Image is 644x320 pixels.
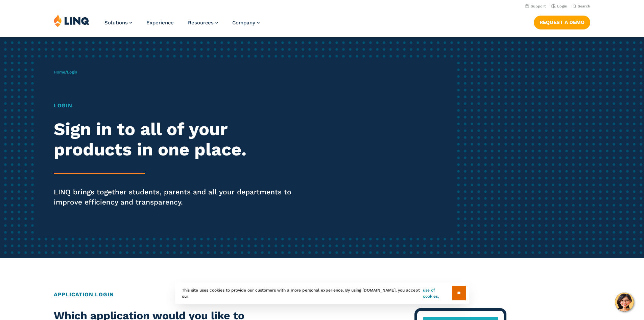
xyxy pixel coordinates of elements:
nav: Button Navigation [534,14,590,29]
a: Home [54,70,65,74]
a: Resources [188,20,218,26]
img: LINQ | K‑12 Software [54,14,90,27]
span: Search [578,4,590,8]
div: This site uses cookies to provide our customers with a more personal experience. By using [DOMAIN... [175,282,469,304]
a: Request a Demo [534,16,590,29]
h1: Login [54,102,302,110]
button: Open Search Bar [573,4,590,9]
a: Solutions [104,20,132,26]
span: Resources [188,20,214,26]
button: Hello, have a question? Let’s chat. [615,293,634,312]
a: Experience [146,20,174,26]
a: use of cookies. [423,287,452,299]
span: / [54,70,77,74]
nav: Primary Navigation [104,14,260,37]
a: Company [232,20,260,26]
h2: Sign in to all of your products in one place. [54,119,302,160]
a: Login [551,4,567,8]
span: Solutions [104,20,128,26]
span: Login [67,70,77,74]
a: Support [525,4,546,8]
h2: Application Login [54,291,590,299]
p: LINQ brings together students, parents and all your departments to improve efficiency and transpa... [54,187,302,207]
span: Company [232,20,255,26]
